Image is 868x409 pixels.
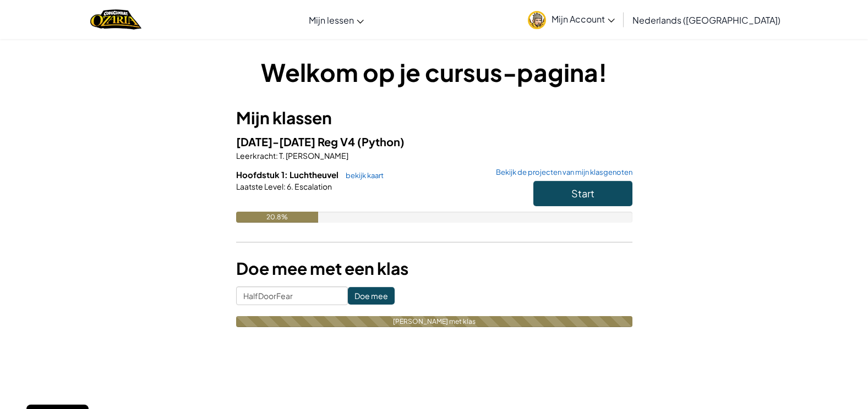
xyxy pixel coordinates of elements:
[236,256,632,281] h3: Doe mee met een klas
[552,13,615,25] span: Mijn Account
[309,14,354,26] span: Mijn lessen
[236,212,319,223] div: 20.8%
[348,287,395,305] input: Doe mee
[490,169,632,176] a: Bekijk de projecten van mijn klasgenoten
[236,135,357,148] span: [DATE]-[DATE] Reg V4
[627,5,786,35] a: Nederlands ([GEOGRAPHIC_DATA])
[357,135,405,148] span: (Python)
[632,14,780,26] span: Nederlands ([GEOGRAPHIC_DATA])
[286,181,293,191] span: 6.
[90,8,141,31] img: Home
[236,316,632,327] div: [PERSON_NAME] met klas
[528,11,546,29] img: avatar
[236,286,348,305] input: <Enter Class Code>
[303,5,369,35] a: Mijn lessen
[522,2,620,37] a: Mijn Account
[236,106,632,130] h3: Mijn klassen
[236,169,340,180] span: Hoofdstuk 1: Luchtheuvel
[340,171,384,180] a: bekijk kaart
[283,181,286,191] span: :
[236,181,283,191] span: Laatste Level
[278,151,348,161] span: T. [PERSON_NAME]
[236,151,276,161] span: Leerkracht
[571,187,594,200] span: Start
[293,181,332,191] span: Escalation
[276,151,278,161] span: :
[533,181,632,206] button: Start
[90,8,141,31] a: Ozaria by CodeCombat logo
[236,55,632,89] h1: Welkom op je cursus-pagina!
